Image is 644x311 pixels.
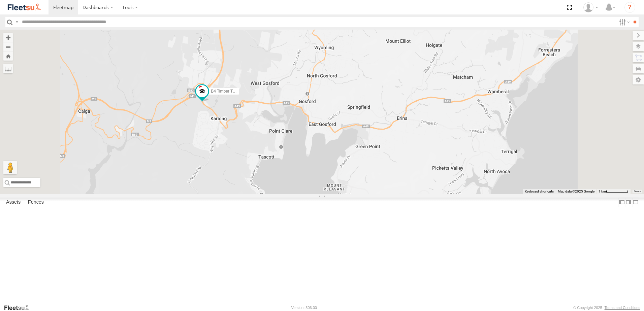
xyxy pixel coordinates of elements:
[618,198,625,207] label: Dock Summary Table to the Left
[634,190,641,193] a: Terms (opens in new tab)
[3,198,24,207] label: Assets
[624,2,635,13] i: ?
[291,306,317,310] div: Version: 306.00
[3,161,17,174] button: Drag Pegman onto the map to open Street View
[633,75,644,84] label: Map Settings
[605,306,640,310] a: Terms and Conditions
[558,189,594,193] span: Map data ©2025 Google
[3,42,13,51] button: Zoom out
[632,198,639,207] label: Hide Summary Table
[597,189,631,194] button: Map Scale: 1 km per 63 pixels
[581,2,601,12] div: Matt Curtis
[4,304,35,311] a: Visit our Website
[211,89,240,94] span: B4 Timber Truck
[25,198,47,207] label: Fences
[525,189,554,194] button: Keyboard shortcuts
[3,64,13,73] label: Measure
[14,17,20,27] label: Search Query
[599,189,606,193] span: 1 km
[3,51,13,61] button: Zoom Home
[3,33,13,42] button: Zoom in
[573,306,640,310] div: © Copyright 2025 -
[616,17,631,27] label: Search Filter Options
[625,198,632,207] label: Dock Summary Table to the Right
[7,3,42,12] img: fleetsu-logo-horizontal.svg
